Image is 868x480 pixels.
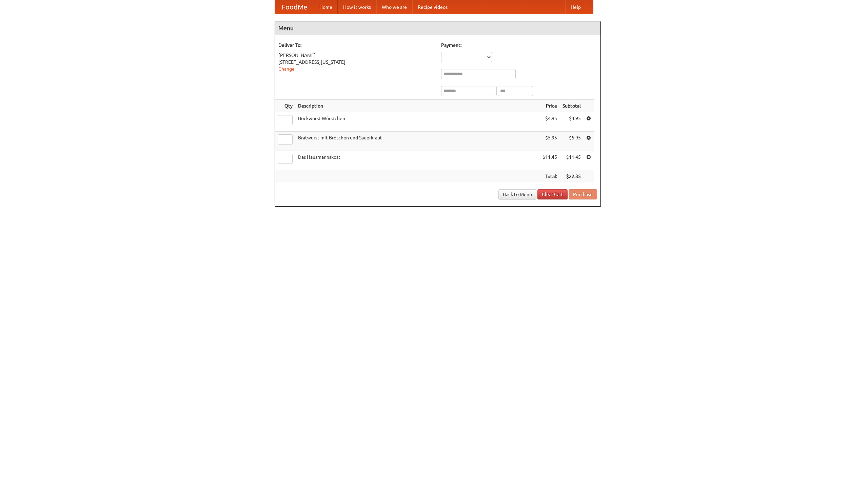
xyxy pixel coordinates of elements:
[275,0,314,14] a: FoodMe
[441,42,597,49] h5: Payment:
[560,132,584,151] td: $5.95
[314,0,338,14] a: Home
[278,42,434,49] h5: Deliver To:
[295,100,540,112] th: Description
[275,21,600,35] h4: Menu
[569,189,597,199] button: Purchase
[540,112,560,132] td: $4.95
[540,151,560,170] td: $11.45
[560,151,584,170] td: $11.45
[560,112,584,132] td: $4.95
[295,112,540,132] td: Bockwurst Würstchen
[537,189,568,199] a: Clear Cart
[498,189,536,199] a: Back to Menu
[278,59,434,65] div: [STREET_ADDRESS][US_STATE]
[565,0,586,14] a: Help
[560,170,584,183] th: $22.35
[278,66,295,72] a: Change
[295,151,540,170] td: Das Hausmannskost
[278,52,434,59] div: [PERSON_NAME]
[338,0,376,14] a: How it works
[540,170,560,183] th: Total:
[560,100,584,112] th: Subtotal
[275,100,295,112] th: Qty
[376,0,412,14] a: Who we are
[540,132,560,151] td: $5.95
[412,0,453,14] a: Recipe videos
[540,100,560,112] th: Price
[295,132,540,151] td: Bratwurst mit Brötchen und Sauerkraut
